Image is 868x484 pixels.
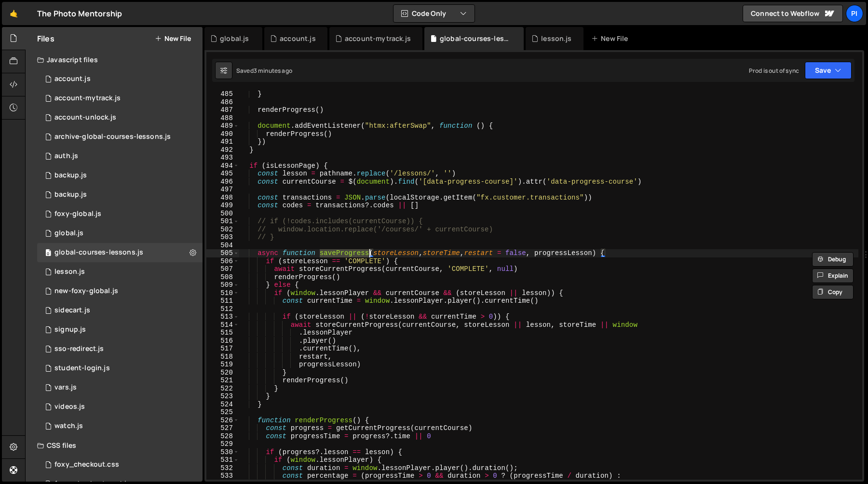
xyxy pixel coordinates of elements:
[155,35,191,42] button: New File
[206,210,239,218] div: 500
[206,122,239,130] div: 489
[220,34,249,43] div: global.js
[37,359,203,378] div: 13533/46953.js
[54,325,86,334] div: signup.js
[54,364,110,373] div: student-login.js
[206,281,239,289] div: 509
[37,224,203,243] div: 13533/39483.js
[37,301,203,320] div: 13533/43446.js
[37,8,122,19] div: The Photo Mentorship
[206,154,239,162] div: 493
[206,146,239,154] div: 492
[206,305,239,313] div: 512
[206,202,239,210] div: 499
[206,249,239,257] div: 505
[206,289,239,297] div: 510
[206,233,239,242] div: 503
[54,422,83,430] div: watch.js
[54,403,85,411] div: videos.js
[749,67,799,75] div: Prod is out of sync
[206,90,239,98] div: 485
[206,130,239,138] div: 490
[812,269,854,283] button: Explain
[206,138,239,146] div: 491
[206,432,239,441] div: 528
[846,5,863,22] a: Pi
[54,94,121,103] div: account-mytrack.js
[54,113,116,122] div: account-unlock.js
[206,456,239,464] div: 531
[206,98,239,107] div: 486
[37,262,203,282] div: 13533/35472.js
[206,408,239,417] div: 525
[37,243,203,262] div: 13533/35292.js
[54,171,87,180] div: backup.js
[26,436,203,455] div: CSS files
[54,345,104,353] div: sso-redirect.js
[206,376,239,385] div: 521
[393,5,475,22] button: Code Only
[812,252,854,267] button: Debug
[206,424,239,432] div: 527
[206,186,239,194] div: 497
[206,385,239,393] div: 522
[206,361,239,369] div: 519
[54,383,77,392] div: vars.js
[37,33,54,44] h2: Files
[37,417,203,436] div: 13533/38527.js
[54,190,87,199] div: backup.js
[54,248,143,257] div: global-courses-lessons.js
[37,320,203,339] div: 13533/35364.js
[254,67,292,75] div: 3 minutes ago
[345,34,411,43] div: account-mytrack.js
[54,210,101,218] div: foxy-global.js
[206,345,239,353] div: 517
[206,417,239,425] div: 526
[37,397,203,417] div: 13533/42246.js
[54,287,118,296] div: new-foxy-global.js
[37,455,203,474] div: 13533/38507.css
[206,194,239,202] div: 498
[206,392,239,401] div: 523
[2,2,26,25] a: 🤙
[37,89,203,108] div: 13533/38628.js
[206,297,239,305] div: 511
[206,226,239,234] div: 502
[206,178,239,186] div: 496
[206,472,239,480] div: 533
[37,378,203,397] div: 13533/38978.js
[206,369,239,377] div: 520
[206,162,239,170] div: 494
[37,127,203,147] div: 13533/43968.js
[206,114,239,122] div: 488
[54,75,91,83] div: account.js
[26,50,203,69] div: Javascript files
[206,337,239,345] div: 516
[54,229,83,238] div: global.js
[37,282,203,301] div: 13533/40053.js
[206,448,239,457] div: 530
[206,170,239,178] div: 495
[206,464,239,472] div: 532
[206,313,239,321] div: 513
[280,34,316,43] div: account.js
[206,106,239,114] div: 487
[206,257,239,266] div: 506
[236,67,292,75] div: Saved
[54,306,90,315] div: sidecart.js
[206,265,239,273] div: 507
[37,166,203,185] div: 13533/45031.js
[45,250,51,257] span: 0
[37,204,203,224] div: 13533/34219.js
[206,353,239,361] div: 518
[37,339,203,359] div: 13533/47004.js
[591,34,632,43] div: New File
[206,217,239,226] div: 501
[812,285,854,299] button: Copy
[54,152,78,161] div: auth.js
[37,108,203,127] div: 13533/41206.js
[54,133,171,141] div: archive-global-courses-lessons.js
[206,329,239,337] div: 515
[37,69,203,89] div: 13533/34220.js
